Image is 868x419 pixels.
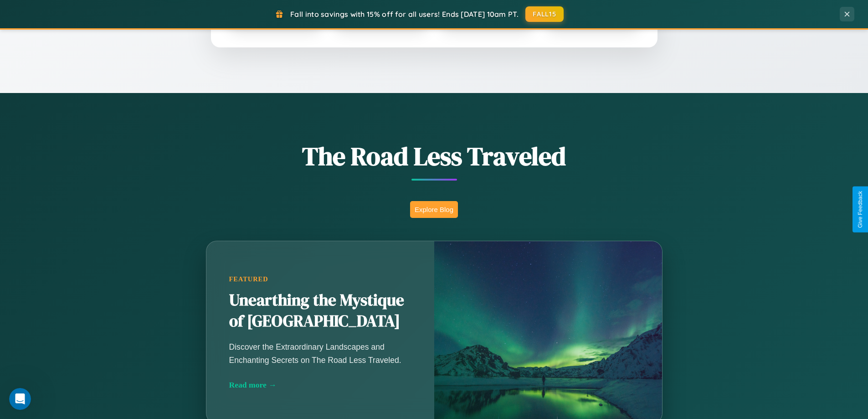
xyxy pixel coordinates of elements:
h1: The Road Less Traveled [161,139,708,174]
h2: Unearthing the Mystique of [GEOGRAPHIC_DATA] [229,290,411,332]
button: FALL15 [525,6,564,22]
iframe: Intercom live chat [9,388,31,410]
button: Explore Blog [410,201,458,218]
p: Discover the Extraordinary Landscapes and Enchanting Secrets on The Road Less Traveled. [229,341,411,366]
span: Fall into savings with 15% off for all users! Ends [DATE] 10am PT. [290,10,519,19]
div: Read more → [229,380,411,390]
div: Give Feedback [857,191,863,228]
div: Featured [229,275,411,283]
